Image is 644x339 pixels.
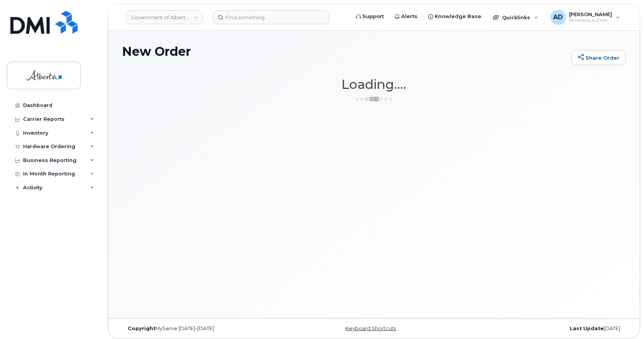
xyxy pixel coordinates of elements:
[570,326,604,331] strong: Last Update
[122,45,567,58] h1: New Order
[122,77,626,91] h1: Loading....
[128,326,155,331] strong: Copyright
[122,326,290,332] div: MyServe [DATE]–[DATE]
[345,326,396,331] a: Keyboard Shortcuts
[458,326,626,332] div: [DATE]
[571,50,626,65] a: Share Order
[355,96,393,102] img: ajax-loader-3a6953c30dc77f0bf724df975f13086db4f4c1262e45940f03d1251963f1bf2e.gif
